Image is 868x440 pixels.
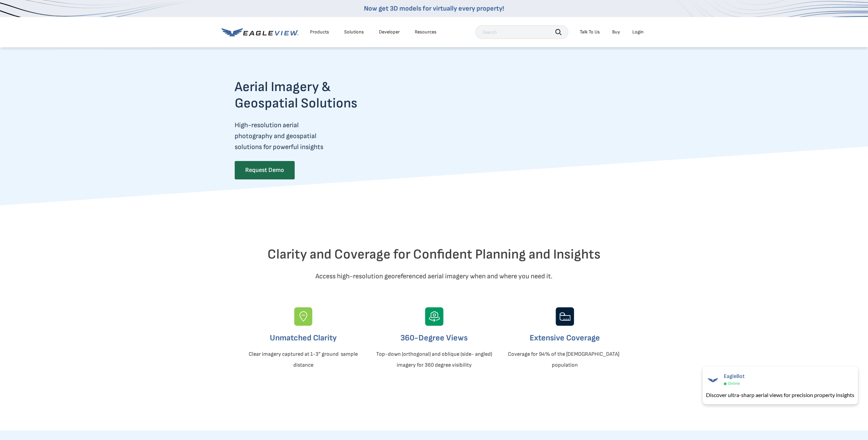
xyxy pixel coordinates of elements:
a: Developer [379,29,400,35]
h2: Aerial Imagery & Geospatial Solutions [235,79,384,112]
span: EagleBot [724,373,745,380]
div: Talk To Us [580,29,600,35]
a: Buy [612,29,620,35]
h3: Unmatched Clarity [244,333,363,343]
p: High-resolution aerial photography and geospatial solutions for powerful insights [235,120,384,152]
div: Solutions [344,29,364,35]
p: Clear imagery captured at 1-3” ground sample distance [244,349,363,371]
p: Access high-resolution georeferenced aerial imagery when and where you need it. [235,271,634,282]
h2: Clarity and Coverage for Confident Planning and Insights [235,246,634,263]
div: Login [632,29,644,35]
p: Top-down (orthogonal) and oblique (side- angled) imagery for 360 degree visibility [374,349,494,371]
div: Resources [415,29,437,35]
img: EagleBot [706,373,720,387]
div: Discover ultra-sharp aerial views for precision property insights [706,391,854,399]
span: Online [728,381,740,386]
div: Products [310,29,329,35]
h3: Extensive Coverage [505,333,624,343]
a: Now get 3D models for virtually every property! [364,4,504,13]
h3: 360-Degree Views [374,333,494,343]
p: Coverage for 94% of the [DEMOGRAPHIC_DATA] population [505,349,624,371]
input: Search [475,25,568,39]
a: Request Demo [235,161,295,179]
